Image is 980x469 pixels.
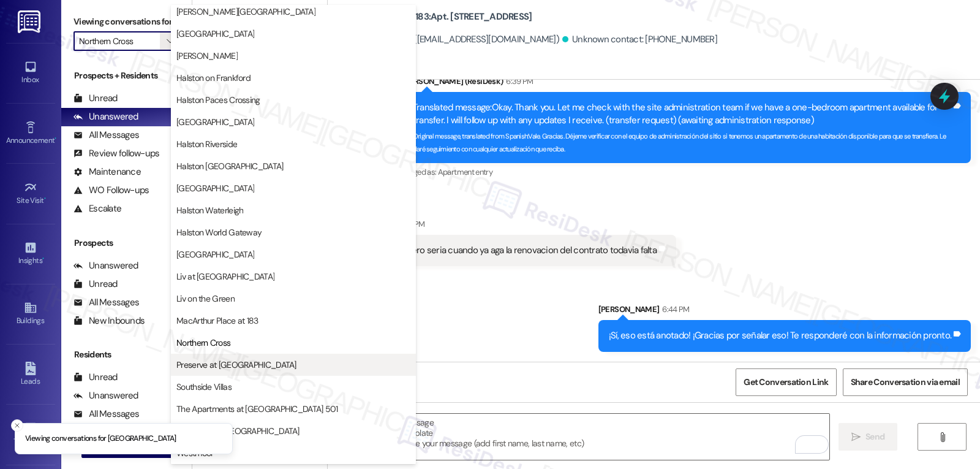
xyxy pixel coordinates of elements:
div: All Messages [73,129,139,142]
div: Unanswered [73,259,138,272]
div: Prospects + Residents [61,69,192,82]
i:  [938,432,947,442]
div: Prospects [61,237,192,250]
div: [PERSON_NAME]. ([EMAIL_ADDRESS][DOMAIN_NAME]) [334,33,559,46]
a: Insights • [6,237,55,270]
span: Southside Villas [176,381,232,393]
span: Halston Paces Crossing [176,94,260,106]
div: New Inbound [346,218,676,235]
div: ¡Sí, eso está anotado! ¡Gracias por señalar eso! Te responderé con la información pronto. [609,329,951,342]
div: Unread [73,278,118,291]
span: • [44,194,46,203]
div: Unanswered [73,389,138,402]
a: Leads [6,358,55,391]
div: Maintenance [73,166,141,178]
p: Viewing conversations for [GEOGRAPHIC_DATA] [25,433,176,444]
span: Halston [GEOGRAPHIC_DATA] [176,160,284,172]
label: Viewing conversations for [73,12,179,31]
a: Buildings [6,297,55,330]
span: Liv at [GEOGRAPHIC_DATA] [176,270,274,283]
span: [GEOGRAPHIC_DATA] [176,116,254,128]
button: Close toast [11,419,23,432]
div: [PERSON_NAME] (ResiDesk) [402,75,971,92]
span: [PERSON_NAME] [176,50,238,62]
div: Escalate [73,202,121,215]
div: Unread [73,371,118,384]
button: Get Conversation Link [736,368,836,396]
i:  [851,432,861,442]
span: MacArthur Place at 183 [176,315,258,327]
a: Inbox [6,56,55,90]
div: WO Follow-ups [73,184,149,197]
span: [GEOGRAPHIC_DATA] [176,248,254,261]
span: Halston World Gateway [176,226,262,238]
sub: Original message, translated from Spanish : Vale. Gracias. Déjeme verificar con el equipo de admi... [413,132,946,153]
span: Preserve at [GEOGRAPHIC_DATA] [176,359,296,371]
div: Unanswered [73,110,138,123]
span: The Apartments at [GEOGRAPHIC_DATA] 501 [176,403,338,415]
div: ok esta bien pero seria cuando ya aga la renovacion del contrato todavia falta [356,244,657,257]
span: Liv on the Green [176,292,235,305]
textarea: To enrich screen reader interactions, please activate Accessibility in Grammarly extension settings [342,414,829,460]
span: Northern Cross [176,337,230,349]
button: Share Conversation via email [843,368,968,396]
input: All communities [79,31,160,51]
span: Halston Waterleigh [176,204,243,216]
button: Send [839,423,898,451]
div: Residents [61,348,192,361]
a: Templates • [6,418,55,451]
div: All Messages [73,296,139,309]
div: 6:44 PM [659,303,689,316]
span: Halston Riverside [176,138,237,150]
div: 6:39 PM [503,75,533,88]
i:  [167,36,173,46]
div: All Messages [73,408,139,421]
b: MacArthur Place at 183: Apt. [STREET_ADDRESS] [334,10,532,23]
div: Translated message: Okay. Thank you. Let me check with the site administration team if we have a ... [413,101,951,128]
span: [PERSON_NAME][GEOGRAPHIC_DATA] [176,6,315,18]
div: Tagged as: [402,163,971,181]
span: [GEOGRAPHIC_DATA] [176,28,254,40]
div: Review follow-ups [73,147,159,160]
span: Halston on Frankford [176,72,251,84]
a: Site Visit • [6,177,55,210]
span: Get Conversation Link [744,376,828,389]
span: Apartment entry [438,167,492,177]
div: Unknown contact: [PHONE_NUMBER] [562,33,717,46]
span: Send [865,430,884,443]
span: [GEOGRAPHIC_DATA] [176,182,254,194]
span: Share Conversation via email [851,376,960,389]
div: Unread [73,92,118,105]
span: • [42,254,44,263]
div: New Inbounds [73,315,145,327]
span: The Oaks at [GEOGRAPHIC_DATA] [176,425,300,437]
img: ResiDesk Logo [18,10,43,33]
div: [PERSON_NAME] [598,303,971,320]
span: • [55,134,56,143]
